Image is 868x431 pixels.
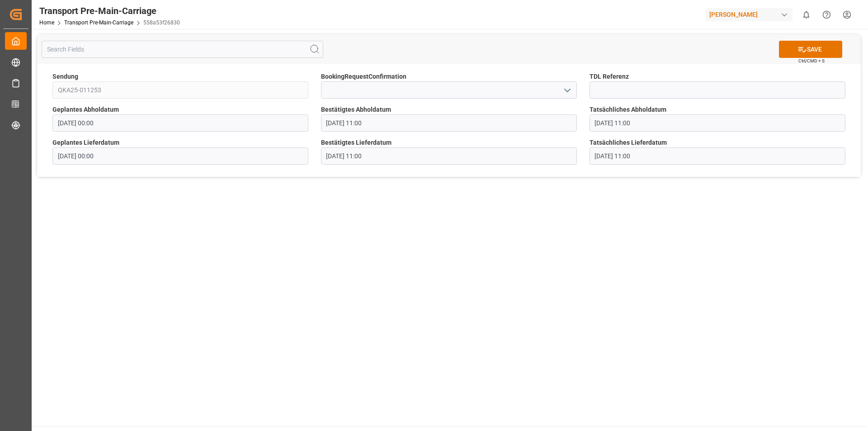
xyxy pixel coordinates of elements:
span: BookingRequestConfirmation [321,72,406,81]
span: Bestätigtes Abholdatum [321,105,391,114]
input: DD.MM.YYYY HH:MM [52,147,308,165]
input: DD.MM.YYYY HH:MM [321,114,577,132]
input: DD.MM.YYYY HH:MM [590,147,845,165]
input: DD.MM.YYYY HH:MM [52,114,308,132]
span: Tatsächliches Lieferdatum [590,138,667,147]
button: [PERSON_NAME] [706,6,796,23]
span: Geplantes Lieferdatum [52,138,119,147]
button: Help Center [816,5,837,25]
a: Transport Pre-Main-Carriage [64,19,133,26]
span: Tatsächliches Abholdatum [590,105,666,114]
button: open menu [560,83,573,97]
input: DD.MM.YYYY HH:MM [590,114,845,132]
a: Home [39,19,54,26]
input: Search Fields [42,41,323,58]
div: Transport Pre-Main-Carriage [39,4,180,18]
span: Sendung [52,72,78,81]
span: TDL Referenz [590,72,629,81]
button: show 0 new notifications [796,5,816,25]
button: SAVE [779,41,842,58]
span: Ctrl/CMD + S [798,57,825,64]
div: [PERSON_NAME] [706,8,793,21]
span: Bestätigtes Lieferdatum [321,138,392,147]
input: DD.MM.YYYY HH:MM [321,147,577,165]
span: Geplantes Abholdatum [52,105,119,114]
